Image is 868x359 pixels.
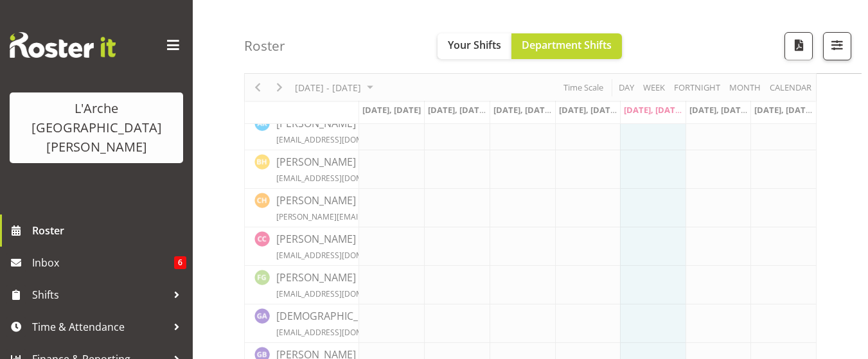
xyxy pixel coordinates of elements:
[32,221,186,240] span: Roster
[244,39,285,53] h4: Roster
[32,317,167,337] span: Time & Attendance
[10,32,116,58] img: Rosterit website logo
[438,33,511,59] button: Your Shifts
[32,253,174,272] span: Inbox
[511,33,622,59] button: Department Shifts
[522,38,612,52] span: Department Shifts
[448,38,501,52] span: Your Shifts
[174,256,186,269] span: 6
[32,285,167,304] span: Shifts
[784,32,813,60] button: Download a PDF of the roster according to the set date range.
[823,32,851,60] button: Filter Shifts
[22,99,170,157] div: L'Arche [GEOGRAPHIC_DATA][PERSON_NAME]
